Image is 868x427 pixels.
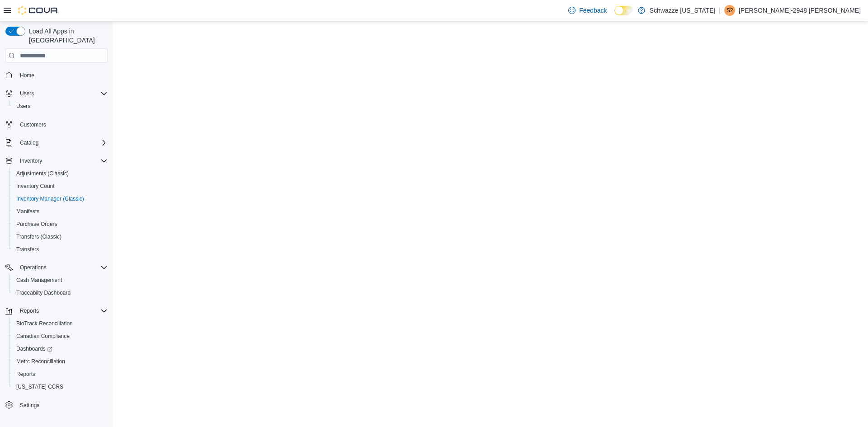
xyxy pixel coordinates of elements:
[18,6,59,15] img: Cova
[9,180,111,192] button: Inventory Count
[13,369,108,380] span: Reports
[13,275,66,286] a: Cash Management
[13,193,88,204] a: Inventory Manager (Classic)
[16,358,65,365] span: Metrc Reconciliation
[20,121,46,128] span: Customers
[2,136,111,149] button: Catalog
[13,231,108,242] span: Transfers (Classic)
[724,5,735,16] div: Shane-2948 Morris
[16,137,42,148] button: Catalog
[13,318,76,329] a: BioTrack Reconciliation
[20,402,39,409] span: Settings
[13,244,108,255] span: Transfers
[13,244,42,255] a: Transfers
[13,168,72,179] a: Adjustments (Classic)
[13,275,108,286] span: Cash Management
[16,183,55,190] span: Inventory Count
[9,243,111,256] button: Transfers
[20,139,38,146] span: Catalog
[9,205,111,218] button: Manifests
[16,305,108,316] span: Reports
[9,274,111,286] button: Cash Management
[719,5,721,16] p: |
[13,331,73,342] a: Canadian Compliance
[9,230,111,243] button: Transfers (Classic)
[13,101,108,112] span: Users
[13,381,108,392] span: Washington CCRS
[13,343,56,354] a: Dashboards
[579,6,607,15] span: Feedback
[13,343,108,354] span: Dashboards
[16,208,39,215] span: Manifests
[2,399,111,412] button: Settings
[16,155,46,166] button: Inventory
[16,170,69,177] span: Adjustments (Classic)
[614,6,633,15] input: Dark Mode
[16,119,50,130] a: Customers
[16,383,63,390] span: [US_STATE] CCRS
[13,318,108,329] span: BioTrack Reconciliation
[13,206,108,217] span: Manifests
[9,100,111,113] button: Users
[2,68,111,81] button: Home
[16,333,70,340] span: Canadian Compliance
[565,1,610,19] a: Feedback
[9,218,111,230] button: Purchase Orders
[9,380,111,393] button: [US_STATE] CCRS
[739,5,861,16] p: [PERSON_NAME]-2948 [PERSON_NAME]
[16,233,61,240] span: Transfers (Classic)
[20,157,42,164] span: Inventory
[13,231,65,242] a: Transfers (Classic)
[9,286,111,299] button: Traceabilty Dashboard
[16,400,43,411] a: Settings
[13,193,108,204] span: Inventory Manager (Classic)
[16,69,108,80] span: Home
[16,221,57,228] span: Purchase Orders
[13,168,108,179] span: Adjustments (Classic)
[13,356,69,367] a: Metrc Reconciliation
[726,5,733,16] span: S2
[9,167,111,180] button: Adjustments (Classic)
[16,262,50,273] button: Operations
[13,219,61,230] a: Purchase Orders
[16,262,108,273] span: Operations
[9,343,111,355] a: Dashboards
[9,317,111,330] button: BioTrack Reconciliation
[20,264,47,271] span: Operations
[16,277,62,284] span: Cash Management
[20,307,39,314] span: Reports
[2,87,111,100] button: Users
[16,305,42,316] button: Reports
[16,137,108,148] span: Catalog
[20,72,34,79] span: Home
[2,118,111,131] button: Customers
[16,155,108,166] span: Inventory
[2,261,111,274] button: Operations
[650,5,716,16] p: Schwazze [US_STATE]
[16,399,108,411] span: Settings
[13,101,34,112] a: Users
[9,355,111,368] button: Metrc Reconciliation
[16,103,30,110] span: Users
[25,27,108,45] span: Load All Apps in [GEOGRAPHIC_DATA]
[13,287,74,298] a: Traceabilty Dashboard
[16,195,84,202] span: Inventory Manager (Classic)
[16,88,108,99] span: Users
[13,219,108,230] span: Purchase Orders
[13,356,108,367] span: Metrc Reconciliation
[9,368,111,380] button: Reports
[9,330,111,343] button: Canadian Compliance
[13,181,108,192] span: Inventory Count
[13,331,108,342] span: Canadian Compliance
[13,287,108,298] span: Traceabilty Dashboard
[16,119,108,130] span: Customers
[16,345,52,352] span: Dashboards
[16,289,71,296] span: Traceabilty Dashboard
[13,381,67,392] a: [US_STATE] CCRS
[16,320,73,327] span: BioTrack Reconciliation
[16,88,38,99] button: Users
[2,155,111,167] button: Inventory
[2,305,111,317] button: Reports
[13,369,39,380] a: Reports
